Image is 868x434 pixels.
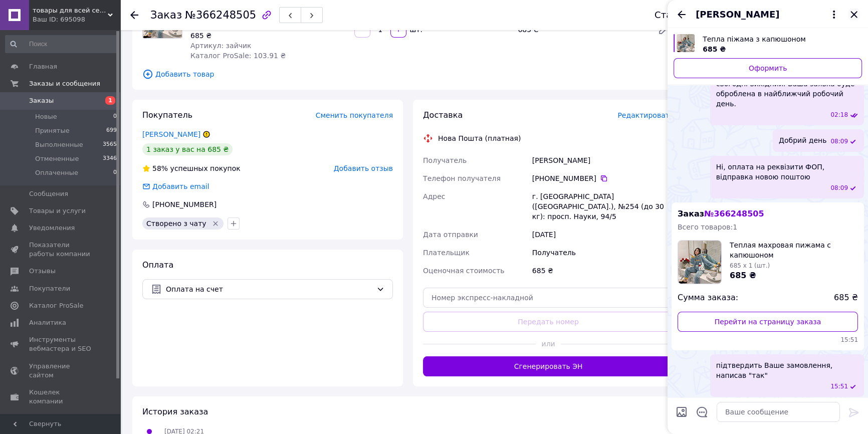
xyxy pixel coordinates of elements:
div: 685 ₴ [190,31,346,41]
span: 685 ₴ [730,271,756,280]
span: Отмененные [35,154,79,163]
button: Сгенерировать ЭН [423,356,674,376]
button: Открыть шаблоны ответов [696,405,709,418]
span: Показатели работы компании [29,241,93,259]
div: успешных покупок [142,163,241,173]
span: Инструменты вебмастера и SEO [29,335,93,353]
span: Артикул: зайчик [190,42,252,50]
span: Заказ [678,209,764,219]
span: 685 ₴ [834,292,858,304]
span: Оценочная стоимость [423,267,505,275]
span: Отзывы [29,267,56,276]
span: Управление сайтом [29,362,93,380]
div: 685 ₴ [530,262,676,280]
span: 0 [113,112,117,121]
span: 3346 [103,154,117,163]
a: Посмотреть товар [674,34,862,54]
span: Сменить покупателя [316,111,393,119]
span: Заказ [150,9,182,21]
span: Тепла піжама з капюшоном [703,34,854,44]
span: Аналитика [29,318,66,327]
a: Перейти на страницу заказа [678,312,858,332]
span: Выполненные [35,140,83,149]
span: 08:09 12.10.2025 [830,184,848,192]
div: г. [GEOGRAPHIC_DATA] ([GEOGRAPHIC_DATA].), №254 (до 30 кг): просп. Науки, 94/5 [530,187,676,226]
span: 699 [106,126,117,135]
span: Дата отправки [423,231,478,239]
input: Номер экспресс-накладной [423,288,674,308]
div: Вернуться назад [130,10,138,20]
div: [PHONE_NUMBER] [532,173,674,183]
span: Главная [29,62,57,71]
span: Ні, оплата на реквізити ФОП, відправка новою поштою [716,162,858,182]
span: Створено з чату [146,220,206,228]
span: Оплаченные [35,168,78,177]
span: Доставка [423,110,463,120]
a: [PERSON_NAME] [142,130,200,138]
span: Сообщения [29,189,68,198]
span: 3565 [103,140,117,149]
div: [PERSON_NAME] [530,151,676,169]
span: підтвердить Ваше замовлення, написав "так" [716,360,858,380]
span: Каталог ProSale: 103.91 ₴ [190,52,286,60]
span: 15:51 12.10.2025 [830,382,848,391]
span: 08:09 12.10.2025 [830,137,848,146]
span: [PERSON_NAME] [696,8,779,21]
div: Нова Пошта (платная) [436,133,523,143]
span: 685 x 1 (шт.) [730,262,770,269]
span: №366248505 [185,9,256,21]
span: Новые [35,112,57,121]
div: [DATE] [530,226,676,244]
span: № 366248505 [704,209,764,219]
img: 5363442447_w100_h100_teplaya-mahrovaya-pizhama.jpg [678,241,721,284]
button: Назад [676,9,688,21]
a: Оформить [674,58,862,78]
svg: Удалить метку [211,220,220,228]
div: Ваш ID: 695098 [33,15,120,24]
span: Оплата на счет [166,284,372,295]
span: 58% [152,164,168,172]
span: Принятые [35,126,70,135]
span: 1 [105,96,115,105]
span: Кошелек компании [29,388,93,406]
span: Оплата [142,260,173,270]
span: Заказы [29,96,54,105]
div: [PHONE_NUMBER] [151,199,218,209]
div: Получатель [530,244,676,262]
input: Поиск [5,35,118,53]
div: Добавить email [151,181,210,191]
span: Добрий день [779,135,826,146]
button: Закрыть [848,9,860,21]
img: 5363442447_w700_h500_teplaya-mahrovaya-pizhama.jpg [677,34,695,52]
span: Добавить товар [142,69,674,80]
div: Добавить email [141,181,210,191]
span: Уведомления [29,224,75,233]
button: [PERSON_NAME] [696,8,840,21]
div: Статус заказа [655,10,722,20]
span: Сумма заказа: [678,292,738,304]
span: Всего товаров: 1 [678,223,737,231]
span: Теплая махровая пижама с капюшоном [730,240,858,260]
span: 02:18 12.10.2025 [830,111,848,119]
span: Редактировать [617,111,674,119]
span: или [536,339,561,349]
span: История заказа [142,407,208,416]
span: Покупатель [142,110,192,120]
span: Товары и услуги [29,206,86,215]
span: Заказы и сообщения [29,79,100,88]
span: товары для всей семьи от «Fashion Crystals» [33,6,108,15]
span: Каталог ProSale [29,301,83,310]
span: 15:51 12.10.2025 [678,336,858,344]
span: Покупатели [29,284,70,293]
span: Получатель [423,156,467,164]
div: 1 заказ у вас на 685 ₴ [142,143,233,155]
span: Добавить отзыв [334,164,393,172]
span: Адрес [423,192,445,200]
span: Плательщик [423,249,470,257]
span: Телефон получателя [423,174,501,182]
span: 0 [113,168,117,177]
span: 685 ₴ [703,45,726,53]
